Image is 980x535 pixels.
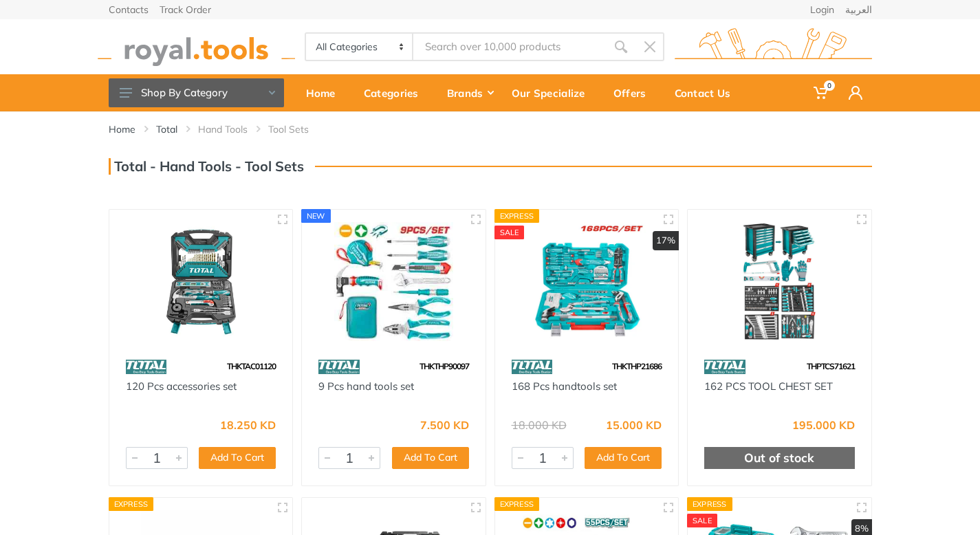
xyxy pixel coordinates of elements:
div: 15.000 KD [606,419,662,430]
div: Express [109,497,154,511]
div: Express [687,497,732,511]
a: Hand Tools [198,122,248,136]
a: Home [109,122,135,136]
a: Categories [354,74,437,111]
span: THPTCS71621 [807,361,855,371]
div: Brands [437,78,502,107]
img: Royal Tools - 9 Pcs hand tools set [314,222,473,341]
button: Add To Cart [392,447,469,469]
a: 168 Pcs handtools set [512,380,617,393]
div: 18.000 KD [512,419,567,430]
div: Express [494,497,540,511]
a: 120 Pcs accessories set [126,380,237,393]
a: Track Order [160,5,211,14]
img: 86.webp [704,355,745,379]
a: Our Specialize [502,74,604,111]
img: royal.tools Logo [675,28,872,66]
a: Home [296,74,354,111]
div: Home [296,78,354,107]
img: Royal Tools - 120 Pcs accessories set [122,222,281,341]
span: THKTAC01120 [227,361,276,371]
div: 195.000 KD [792,419,855,430]
div: Express [494,209,540,223]
a: Login [810,5,834,14]
img: 86.webp [512,355,553,379]
div: Out of stock [704,447,855,469]
div: Offers [604,78,665,107]
div: Our Specialize [502,78,604,107]
span: THKTHP21686 [612,361,662,371]
h3: Total - Hand Tools - Tool Sets [109,158,304,175]
div: SALE [687,514,717,527]
div: new [301,209,331,223]
nav: breadcrumb [109,122,872,136]
span: THKTHP90097 [420,361,469,371]
button: Shop By Category [109,78,284,107]
a: 0 [804,74,839,111]
div: 18.250 KD [220,419,276,430]
a: 9 Pcs hand tools set [318,380,414,393]
img: Royal Tools - 168 Pcs handtools set [508,222,666,341]
a: Total [156,122,177,136]
a: Contacts [109,5,149,14]
a: Offers [604,74,665,111]
img: royal.tools Logo [98,28,295,66]
li: Tool Sets [268,122,329,136]
button: Add To Cart [199,447,276,469]
img: 86.webp [318,355,360,379]
div: Contact Us [665,78,750,107]
a: العربية [845,5,872,14]
img: 86.webp [126,355,167,379]
div: 17% [653,231,679,250]
img: Royal Tools - 162 PCS TOOL CHEST SET [700,222,859,341]
div: 7.500 KD [420,419,469,430]
select: Category [306,34,414,60]
button: Add To Cart [585,447,662,469]
div: Categories [354,78,437,107]
span: 0 [824,80,835,91]
a: 162 PCS TOOL CHEST SET [704,380,833,393]
div: SALE [494,226,525,239]
input: Site search [413,32,606,61]
a: Contact Us [665,74,750,111]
